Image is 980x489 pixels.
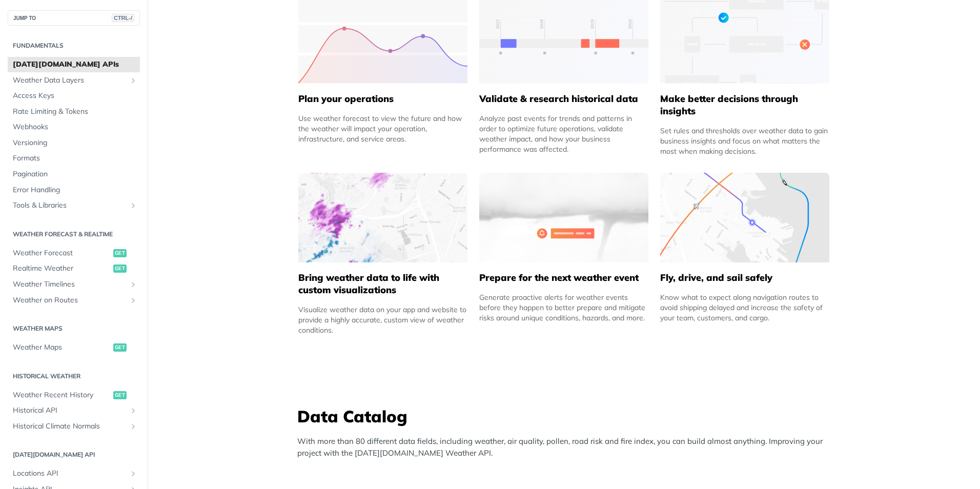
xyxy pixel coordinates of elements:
[13,185,137,195] span: Error Handling
[8,119,140,135] a: Webhooks
[113,249,127,257] span: get
[8,73,140,88] a: Weather Data LayersShow subpages for Weather Data Layers
[8,57,140,72] a: [DATE][DOMAIN_NAME] APIs
[8,230,140,239] h2: Weather Forecast & realtime
[8,151,140,166] a: Formats
[13,75,127,86] span: Weather Data Layers
[129,280,137,289] button: Show subpages for Weather Timelines
[479,272,648,284] h5: Prepare for the next weather event
[13,248,111,258] span: Weather Forecast
[479,113,648,154] div: Analyze past events for trends and patterns in order to optimize future operations, validate weat...
[8,10,140,26] button: JUMP TOCTRL-/
[13,122,137,132] span: Webhooks
[13,59,137,70] span: [DATE][DOMAIN_NAME] APIs
[660,292,829,323] div: Know what to expect along navigation routes to avoid shipping delayed and increase the safety of ...
[8,388,140,403] a: Weather Recent Historyget
[298,93,467,105] h5: Plan your operations
[129,422,137,431] button: Show subpages for Historical Climate Normals
[297,436,835,459] p: With more than 80 different data fields, including weather, air quality, pollen, road risk and fi...
[8,41,140,50] h2: Fundamentals
[13,91,137,101] span: Access Keys
[298,272,467,296] h5: Bring weather data to life with custom visualizations
[113,264,127,273] span: get
[660,272,829,284] h5: Fly, drive, and sail safely
[13,138,137,148] span: Versioning
[113,343,127,352] span: get
[129,76,137,85] button: Show subpages for Weather Data Layers
[13,153,137,164] span: Formats
[298,173,467,262] img: 4463876-group-4982x.svg
[8,340,140,355] a: Weather Mapsget
[298,113,467,144] div: Use weather forecast to view the future and how the weather will impact your operation, infrastru...
[479,93,648,105] h5: Validate & research historical data
[13,263,111,274] span: Realtime Weather
[13,200,127,211] span: Tools & Libraries
[660,93,829,117] h5: Make better decisions through insights
[13,390,111,400] span: Weather Recent History
[8,419,140,434] a: Historical Climate NormalsShow subpages for Historical Climate Normals
[479,173,648,262] img: 2c0a313-group-496-12x.svg
[8,135,140,151] a: Versioning
[129,406,137,415] button: Show subpages for Historical API
[8,372,140,381] h2: Historical Weather
[129,201,137,210] button: Show subpages for Tools & Libraries
[8,324,140,333] h2: Weather Maps
[8,198,140,213] a: Tools & LibrariesShow subpages for Tools & Libraries
[660,173,829,262] img: 994b3d6-mask-group-32x.svg
[13,468,127,479] span: Locations API
[129,470,137,478] button: Show subpages for Locations API
[660,126,829,156] div: Set rules and thresholds over weather data to gain business insights and focus on what matters th...
[8,466,140,481] a: Locations APIShow subpages for Locations API
[13,295,127,305] span: Weather on Routes
[129,296,137,304] button: Show subpages for Weather on Routes
[8,246,140,261] a: Weather Forecastget
[297,405,835,427] h3: Data Catalog
[8,403,140,418] a: Historical APIShow subpages for Historical API
[298,304,467,335] div: Visualize weather data on your app and website to provide a highly accurate, custom view of weath...
[13,279,127,290] span: Weather Timelines
[112,14,134,22] span: CTRL-/
[13,405,127,416] span: Historical API
[8,182,140,198] a: Error Handling
[8,277,140,292] a: Weather TimelinesShow subpages for Weather Timelines
[8,104,140,119] a: Rate Limiting & Tokens
[13,342,111,353] span: Weather Maps
[8,88,140,104] a: Access Keys
[8,167,140,182] a: Pagination
[8,261,140,276] a: Realtime Weatherget
[13,107,137,117] span: Rate Limiting & Tokens
[479,292,648,323] div: Generate proactive alerts for weather events before they happen to better prepare and mitigate ri...
[8,293,140,308] a: Weather on RoutesShow subpages for Weather on Routes
[13,169,137,179] span: Pagination
[8,450,140,459] h2: [DATE][DOMAIN_NAME] API
[113,391,127,399] span: get
[13,421,127,432] span: Historical Climate Normals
